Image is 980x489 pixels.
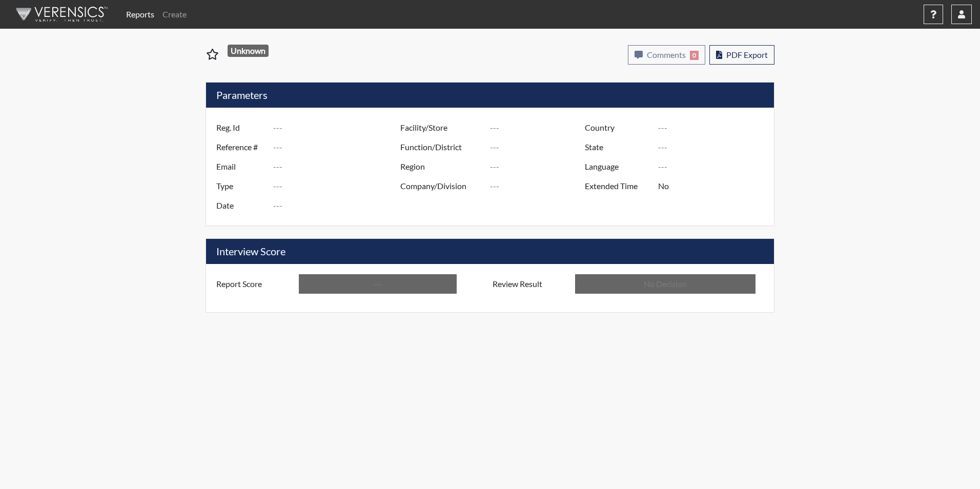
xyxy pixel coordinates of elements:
input: --- [658,176,771,196]
span: PDF Export [726,50,768,59]
input: --- [273,137,403,157]
input: --- [658,157,771,176]
label: Reference # [209,137,273,157]
button: Comments0 [628,45,705,65]
span: 0 [690,51,699,60]
label: Facility/Store [393,118,490,137]
button: PDF Export [709,45,774,65]
label: Region [393,157,490,176]
label: Extended Time [577,176,658,196]
input: --- [490,157,587,176]
input: --- [299,274,457,294]
label: Date [209,196,273,215]
label: Country [577,118,658,137]
span: Unknown [228,45,269,57]
input: --- [490,118,587,137]
input: --- [273,176,403,196]
label: State [577,137,658,157]
input: --- [658,118,771,137]
a: Reports [122,4,158,25]
h5: Interview Score [206,239,774,264]
label: Reg. Id [209,118,273,137]
label: Function/District [393,137,490,157]
input: --- [658,137,771,157]
input: --- [273,118,403,137]
input: --- [490,137,587,157]
label: Language [577,157,658,176]
span: Comments [647,50,686,59]
label: Company/Division [393,176,490,196]
a: Create [158,4,191,25]
label: Review Result [485,274,575,294]
input: --- [273,157,403,176]
label: Type [209,176,273,196]
input: --- [490,176,587,196]
label: Report Score [209,274,299,294]
input: --- [273,196,403,215]
h5: Parameters [206,83,774,108]
input: No Decision [575,274,756,294]
label: Email [209,157,273,176]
